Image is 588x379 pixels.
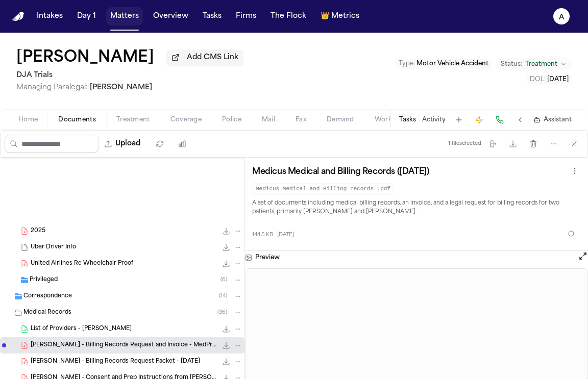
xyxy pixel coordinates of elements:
[266,7,310,26] button: The Flock
[416,61,488,67] span: Motor Vehicle Accident
[422,116,446,124] button: Activity
[472,113,486,127] button: Create Immediate Task
[221,242,231,252] button: Download Uber Driver Info
[16,69,243,82] h2: DJA Trials
[149,7,192,26] button: Overview
[221,226,231,236] button: Download 2025
[331,11,359,21] span: Metrics
[525,60,557,68] span: Treatment
[31,260,133,268] span: United Airlines Re Wheelchair Proof
[187,53,238,63] span: Add CMS Link
[399,61,415,67] span: Type :
[501,60,522,68] span: Status:
[33,7,67,26] button: Intakes
[58,116,96,124] span: Documents
[217,310,227,315] span: ( 36 )
[493,113,507,127] button: Make a Call
[559,14,565,21] text: A
[220,277,227,283] span: ( 6 )
[16,49,154,67] h1: [PERSON_NAME]
[533,116,572,124] button: Assistant
[99,135,146,153] button: Upload
[496,58,572,70] button: Change status from Treatment
[221,357,231,367] button: Download S. Manneh - Billing Records Request Packet - 7.29.25
[12,12,24,21] img: Finch Logo
[578,251,588,264] button: Open preview
[562,225,581,243] button: Inspect
[31,341,217,350] span: [PERSON_NAME] - Billing Records Request and Invoice - MedPractice and Medicus - [DATE]
[252,231,273,239] span: 144.5 KB
[530,77,546,83] span: DOL :
[544,116,572,124] span: Assistant
[5,135,99,153] input: Search files
[252,167,429,177] h3: Medicus Medical and Billing Records ([DATE])
[23,292,72,301] span: Correspondence
[221,324,231,334] button: Download List of Providers - Suzanne
[219,293,227,299] span: ( 14 )
[448,140,481,147] div: 1 file selected
[31,243,76,252] span: Uber Driver Info
[296,116,306,124] span: Fax
[578,251,588,261] button: Open preview
[31,227,45,236] span: 2025
[262,116,275,124] span: Mail
[12,12,24,21] a: Home
[255,254,280,262] h3: Preview
[452,113,466,127] button: Add Task
[199,7,226,26] button: Tasks
[31,358,200,366] span: [PERSON_NAME] - Billing Records Request Packet - [DATE]
[170,116,202,124] span: Coverage
[221,340,231,350] button: Download S. Manneh - Billing Records Request and Invoice - MedPractice and Medicus - 7.29.25
[16,84,88,91] span: Managing Paralegal:
[116,116,150,124] span: Treatment
[23,309,71,317] span: Medical Records
[106,7,143,26] button: Matters
[232,7,260,26] button: Firms
[252,183,394,195] code: Medicus Medical and Billing records .pdf
[222,116,241,124] span: Police
[31,325,132,334] span: List of Providers - [PERSON_NAME]
[252,199,581,217] p: A set of documents including medical billing records, an invoice, and a legal request for billing...
[277,231,294,239] span: [DATE]
[30,276,58,285] span: Privileged
[18,116,38,124] span: Home
[396,59,492,69] button: Edit Type: Motor Vehicle Accident
[316,7,363,26] button: crownMetrics
[527,74,572,85] button: Edit DOL: 2024-08-28
[90,84,152,91] span: [PERSON_NAME]
[399,116,416,124] button: Tasks
[221,259,231,269] button: Download United Airlines Re Wheelchair Proof
[73,7,100,26] button: Day 1
[16,49,154,67] button: Edit matter name
[327,116,354,124] span: Demand
[166,49,243,66] button: Add CMS Link
[375,116,414,124] span: Workspaces
[547,77,569,83] span: [DATE]
[321,11,329,21] span: crown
